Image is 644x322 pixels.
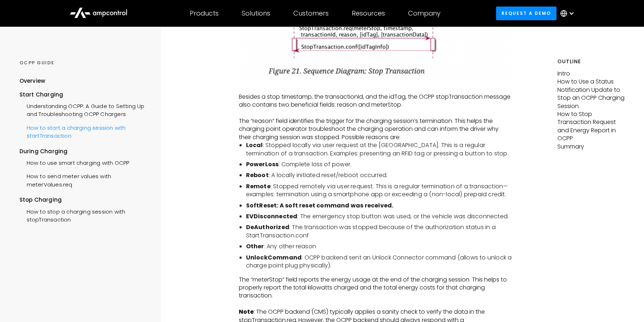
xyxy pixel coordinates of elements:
[557,70,625,78] p: Intro
[408,9,441,17] div: Company
[246,242,512,250] li: : Any other reason
[246,171,269,179] strong: Reboot
[246,254,512,270] li: : OCPP backend sent an Unlock Connector command (allows to unlock a charge point plug physically).
[246,242,264,250] strong: Other
[239,276,512,300] p: The “meterStop” field reports the energy usage at the end of the charging session. This helps to ...
[246,223,289,231] strong: DeAuthorized
[19,91,148,99] div: Start Charging
[246,212,512,220] li: : The emergency stop button was used, or the vehicle was disconnected.
[19,120,148,142] a: How to start a charging session with startTransaction
[242,9,270,17] div: Solutions
[19,155,130,169] a: How to use smart charging with OCPP
[246,212,298,220] strong: EVDisconnected
[190,9,219,17] div: Products
[239,109,512,117] p: ‍
[557,58,625,65] h5: Outline
[246,182,271,190] strong: Remote
[19,99,148,120] a: Understanding OCPP: A Guide to Setting Up and Troubleshooting OCPP Chargers
[239,85,512,93] p: ‍
[246,201,394,210] strong: SoftReset: A soft reset command was received.
[246,160,279,168] strong: PowerLoss
[19,169,148,190] a: How to send meter values with meterValues.req
[19,77,45,85] div: Overview
[19,204,148,226] a: How to stop a charging session with stopTransaction
[557,78,625,110] p: How to Use a Status Notification Update to Stop an OCPP Charging Session
[19,77,45,90] a: Overview
[239,93,512,109] p: Besides a stop timestamp, the transactionId, and the idTag, the OCPP stopTransaction message also...
[246,160,512,168] li: : Complete loss of power.
[352,9,385,17] div: Resources
[557,110,625,143] p: How to Stop Transaction Request and Energy Report in OCPP
[239,117,512,141] p: The “reason” field identifies the trigger for the charging session’s termination. This helps the ...
[19,196,148,204] div: Stop Charging
[239,308,254,316] strong: Note
[293,9,329,17] div: Customers
[246,183,512,199] li: : Stopped remotely via user request. This is a regular termination of a transaction—examples: ter...
[19,60,148,66] div: OCPP GUIDE
[557,143,625,151] p: Summary
[19,147,148,155] div: During Charging
[246,171,512,179] li: : A locally initiated reset/reboot occurred.
[246,141,512,158] li: : Stopped locally via user request at the [GEOGRAPHIC_DATA]. This is a regular termination of a t...
[496,7,557,20] a: Request a demo
[246,223,512,240] li: : The transaction was stopped because of the authorization status in a StartTransaction.conf
[246,253,302,262] strong: UnlockCommand
[246,141,263,149] strong: Local
[239,300,512,308] p: ‍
